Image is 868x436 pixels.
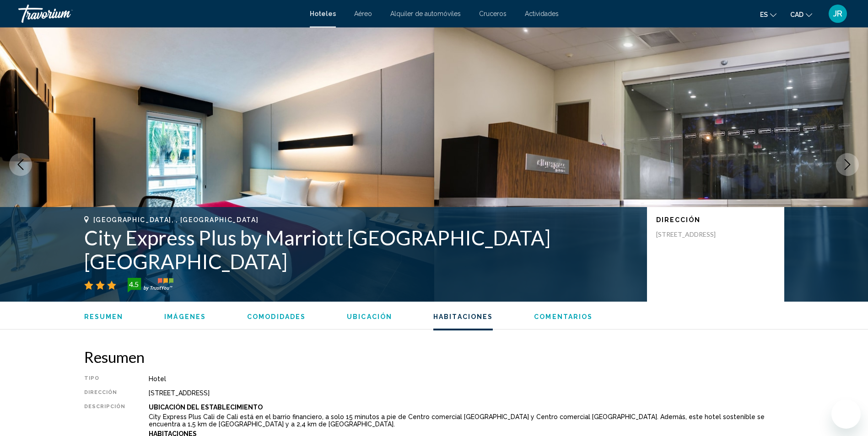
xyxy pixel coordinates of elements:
span: [GEOGRAPHIC_DATA], , [GEOGRAPHIC_DATA] [93,216,259,223]
button: Change language [760,8,776,21]
p: [STREET_ADDRESS] [656,230,729,239]
button: Previous image [9,153,32,176]
button: Ubicación [347,313,392,321]
span: es [760,11,768,18]
span: JR [833,9,842,18]
div: [STREET_ADDRESS] [149,389,784,397]
button: Comentarios [534,313,593,321]
div: 4.5 [125,279,143,290]
a: Alquiler de automóviles [390,10,461,17]
h2: Resumen [84,348,784,366]
div: Dirección [84,389,126,397]
p: Dirección [656,216,775,223]
span: CAD [790,11,803,18]
div: Hotel [149,375,784,383]
h1: City Express Plus by Marriott [GEOGRAPHIC_DATA] [GEOGRAPHIC_DATA] [84,226,638,273]
a: Aéreo [354,10,372,17]
a: Travorium [18,5,301,23]
b: Ubicación Del Establecimiento [149,404,263,411]
button: Imágenes [164,313,206,321]
img: trustyou-badge-hor.svg [128,278,173,292]
a: Actividades [525,10,559,17]
button: Resumen [84,313,124,321]
div: Tipo [84,375,126,383]
button: Comodidades [247,313,306,321]
button: Habitaciones [433,313,493,321]
button: User Menu [826,4,850,23]
button: Next image [836,153,859,176]
button: Change currency [790,8,812,21]
a: Cruceros [479,10,507,17]
p: City Express Plus Cali de Cali está en el barrio financiero, a solo 15 minutos a pie de Centro co... [149,413,784,428]
iframe: Button to launch messaging window [831,399,861,429]
a: Hoteles [310,10,336,17]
